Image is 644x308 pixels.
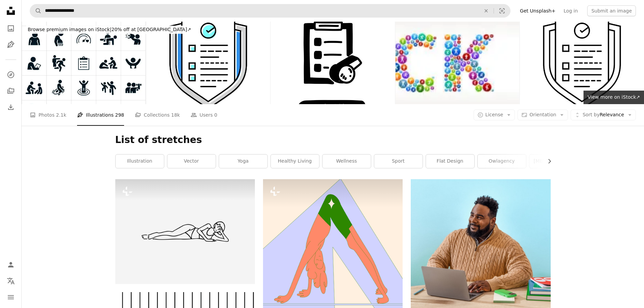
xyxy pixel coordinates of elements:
a: illustration [116,155,164,168]
a: Log in / Sign up [4,258,18,271]
a: vector [167,155,216,168]
a: Log in [559,5,582,16]
a: View more on iStock↗ [583,91,644,104]
form: Find visuals sitewide [30,4,510,18]
span: 0 [214,111,217,119]
h1: List of stretches [115,134,551,146]
a: Home — Unsplash [4,4,18,19]
a: Illustrations [4,38,18,51]
a: Photos [4,22,18,35]
img: Workout Plan Icon. Trendy Style Vector Illustration Symbol [271,22,395,104]
a: yoga [219,155,267,168]
a: flat design [426,155,474,168]
button: Clear [479,4,494,17]
img: Personal Trainer Icons [22,22,146,104]
a: healthy living [271,155,319,168]
a: Collections [4,84,18,98]
a: owlagency [478,155,526,168]
a: Download History [4,100,18,114]
a: Photos 2.1k [30,104,66,126]
a: Users 0 [191,104,217,126]
button: Submit an image [587,5,636,16]
a: sport [374,155,423,168]
a: A woman is lying down and posing. [115,229,255,235]
a: Collections 18k [135,104,180,126]
span: View more on iStock ↗ [588,94,640,100]
button: scroll list to the right [543,155,551,168]
span: 18k [171,111,180,119]
a: wellness [323,155,371,168]
a: [MEDICAL_DATA] [529,155,578,168]
span: 2.1k [56,111,66,119]
img: safety checklist injury prevention color icon vector illustration [146,22,270,104]
a: Browse premium images on iStock|20% off at [GEOGRAPHIC_DATA]↗ [22,22,197,38]
a: Get Unsplash+ [516,5,559,16]
img: Check List Active Lifestyle Wellness Vector Buttons. [396,22,520,104]
span: Sort by [582,112,599,117]
span: Browse premium images on iStock | [28,27,111,32]
a: A person is doing a triangle pose on the floor [263,246,403,252]
button: License [474,110,515,120]
button: Language [4,274,18,288]
img: safety checklist injury prevention line icon vector illustration [520,22,644,104]
button: Sort byRelevance [571,110,636,120]
span: Orientation [529,112,556,117]
span: Relevance [582,112,624,118]
button: Visual search [494,4,510,17]
button: Menu [4,290,18,304]
a: Explore [4,68,18,81]
span: License [485,112,503,117]
button: Orientation [518,110,568,120]
span: 20% off at [GEOGRAPHIC_DATA] ↗ [28,27,191,32]
img: A woman is lying down and posing. [115,179,255,284]
button: Search Unsplash [30,4,42,17]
